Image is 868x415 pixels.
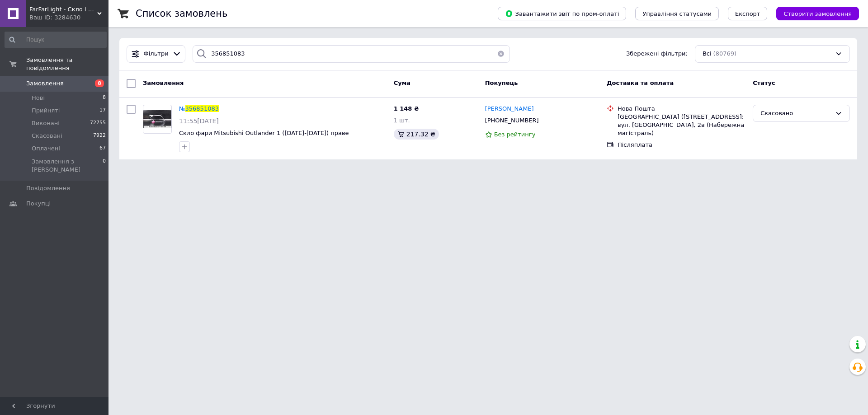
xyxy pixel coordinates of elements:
span: Повідомлення [26,184,70,192]
span: 8 [103,94,106,102]
span: № [179,105,185,112]
img: Фото товару [143,110,171,128]
span: Замовлення та повідомлення [26,56,108,72]
button: Очистить [492,45,510,63]
span: Створити замовлення [783,10,852,17]
span: [PHONE_NUMBER] [485,117,539,124]
span: (80769) [713,50,737,57]
div: [GEOGRAPHIC_DATA] ([STREET_ADDRESS]: вул. [GEOGRAPHIC_DATA], 2в (Набережна магістраль) [618,113,745,138]
input: Пошук за номером замовлення, ПІБ покупця, номером телефону, Email, номером накладної [193,45,510,63]
button: Експорт [728,7,768,20]
span: 1 шт. [394,117,410,124]
div: Нова Пошта [618,105,745,113]
span: FarFarLight - Cкло і корпуса фар для авто [29,5,97,14]
a: Фото товару [143,105,172,134]
span: Прийняті [32,107,60,115]
button: Управління статусами [635,7,719,20]
span: 356851083 [185,105,219,112]
a: №356851083 [179,105,219,112]
span: Оплачені [32,145,60,153]
div: Післяплата [618,141,745,149]
button: Створити замовлення [776,7,859,20]
span: 1 148 ₴ [394,105,419,112]
span: Виконані [32,119,60,127]
span: Замовлення [26,79,64,88]
span: Замовлення [143,79,184,86]
span: 0 [103,158,106,174]
h1: Список замовлень [136,8,227,19]
span: Всі [703,50,712,58]
span: Фільтри [144,50,169,58]
span: 11:55[DATE] [179,117,219,125]
span: Скасовані [32,132,62,140]
span: Завантажити звіт по пром-оплаті [505,9,619,18]
span: Збережені фільтри: [626,50,688,58]
span: 8 [95,79,104,87]
span: Cума [394,79,410,86]
span: 67 [99,145,106,153]
span: Замовлення з [PERSON_NAME] [32,158,103,174]
span: 7922 [93,132,106,140]
div: Скасовано [760,109,831,118]
span: [PERSON_NAME] [485,105,534,112]
span: Покупець [485,79,518,86]
a: Створити замовлення [767,10,859,17]
span: 72755 [90,119,106,127]
a: Скло фари Mitsubishi Outlander 1 ([DATE]-[DATE]) праве [179,130,349,136]
div: 217.32 ₴ [394,129,439,140]
button: Завантажити звіт по пром-оплаті [498,7,626,20]
span: Покупці [26,200,51,208]
span: Статус [753,79,775,86]
span: Без рейтингу [494,131,536,138]
span: Доставка та оплата [607,79,674,86]
input: Пошук [5,32,107,48]
span: 17 [99,107,106,115]
span: Управління статусами [642,10,712,17]
a: [PERSON_NAME] [485,105,534,113]
div: Ваш ID: 3284630 [29,14,108,22]
span: Експорт [735,10,760,17]
span: Нові [32,94,45,102]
